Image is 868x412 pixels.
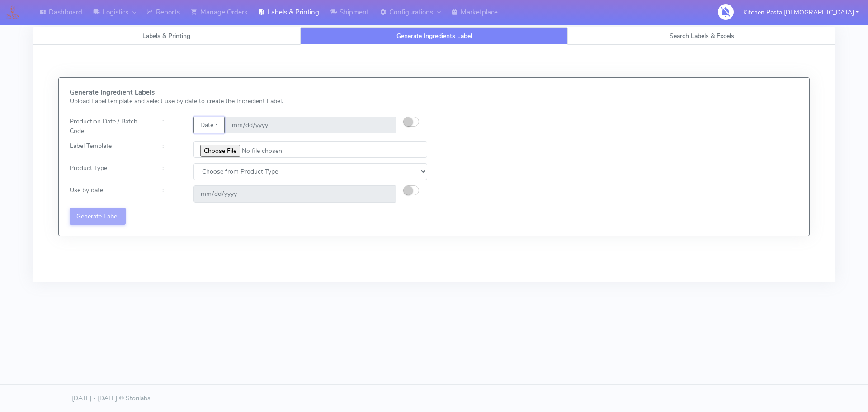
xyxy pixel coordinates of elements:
ul: Tabs [33,27,835,45]
span: Search Labels & Excels [670,32,734,40]
div: : [156,117,186,136]
button: Date [193,117,225,133]
span: Generate Ingredients Label [396,32,472,40]
div: Use by date [63,185,156,202]
div: Label Template [63,141,156,158]
div: Production Date / Batch Code [63,117,156,136]
button: Kitchen Pasta [DEMOGRAPHIC_DATA] [736,3,865,22]
h5: Generate Ingredient Labels [70,89,427,96]
div: Product Type [63,163,156,180]
button: Generate Label [70,208,126,225]
div: : [156,163,186,180]
p: Upload Label template and select use by date to create the Ingredient Label. [70,96,427,106]
div: : [156,141,186,158]
span: Labels & Printing [142,32,190,40]
div: : [156,185,186,202]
